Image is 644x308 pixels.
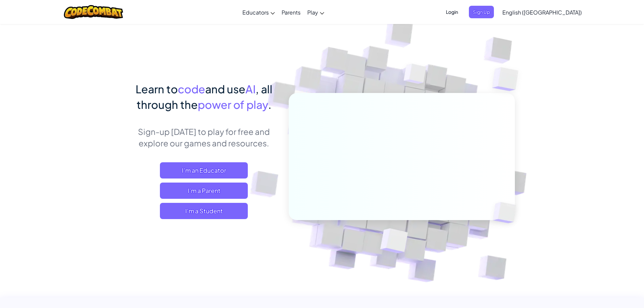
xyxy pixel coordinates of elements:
[304,3,328,21] a: Play
[198,98,268,111] span: power of play
[160,162,248,179] a: I'm an Educator
[391,50,439,101] img: Overlap cubes
[136,82,178,96] span: Learn to
[268,98,271,111] span: .
[307,9,318,16] span: Play
[479,51,537,108] img: Overlap cubes
[242,9,269,16] span: Educators
[129,126,279,149] p: Sign-up [DATE] to play for free and explore our games and resources.
[499,3,585,21] a: English ([GEOGRAPHIC_DATA])
[502,9,582,16] span: English ([GEOGRAPHIC_DATA])
[64,5,123,19] img: CodeCombat logo
[245,82,256,96] span: AI
[363,214,424,270] img: Overlap cubes
[205,82,245,96] span: and use
[160,203,248,219] button: I'm a Student
[442,6,462,18] button: Login
[469,6,494,18] button: Sign Up
[278,3,304,21] a: Parents
[160,183,248,199] a: I'm a Parent
[178,82,205,96] span: code
[239,3,278,21] a: Educators
[481,188,532,237] img: Overlap cubes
